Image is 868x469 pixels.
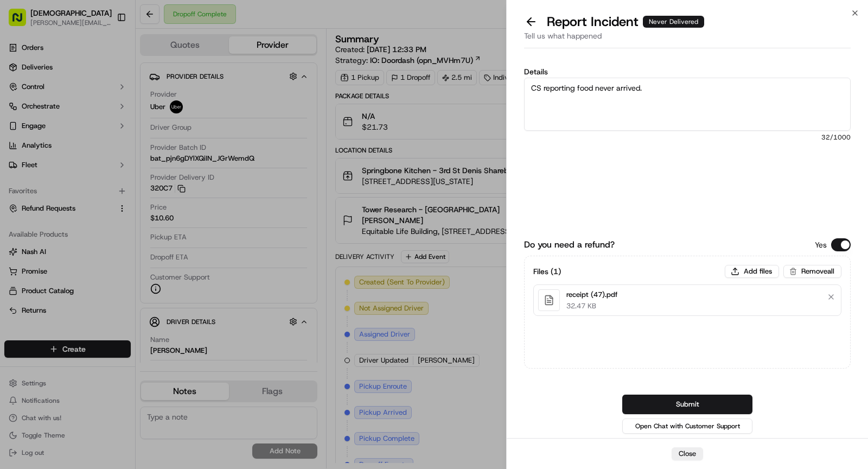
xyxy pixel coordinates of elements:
[622,395,752,414] button: Submit
[103,213,174,224] span: API Documentation
[87,208,178,228] a: 💻API Documentation
[11,10,33,32] img: Nash
[547,13,704,30] p: Report Incident
[108,239,131,248] span: Pylon
[824,289,839,305] button: Remove file
[90,168,94,176] span: •
[11,141,73,149] div: Past conversations
[643,16,704,28] div: Never Delivered
[34,168,88,176] span: [PERSON_NAME]
[524,133,851,142] span: 32 /1000
[672,447,703,460] button: Close
[184,106,197,119] button: Start new chat
[11,214,20,223] div: 📗
[96,168,118,176] span: [DATE]
[725,265,779,278] button: Add files
[22,213,83,224] span: Knowledge Base
[533,266,561,277] h3: Files ( 1 )
[11,103,30,123] img: 1736555255976-a54dd68f-1ca7-489b-9aae-adbdc363a1c4
[622,419,752,434] button: Open Chat with Customer Support
[28,69,195,81] input: Got a question? Start typing here...
[37,114,137,123] div: We're available if you need us!
[11,157,28,175] img: Alessandra Gomez
[566,301,617,311] p: 32.47 KB
[524,68,851,75] label: Details
[7,208,87,228] a: 📗Knowledge Base
[815,239,827,250] p: Yes
[37,103,178,114] div: Start new chat
[168,138,197,151] button: See all
[524,30,851,48] div: Tell us what happened
[524,78,851,131] textarea: CS reporting food never arrived.
[566,289,617,300] p: receipt (47).pdf
[11,43,197,60] p: Welcome 👋
[783,265,841,278] button: Removeall
[524,238,615,251] label: Do you need a refund?
[92,214,100,223] div: 💻
[76,239,131,248] a: Powered byPylon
